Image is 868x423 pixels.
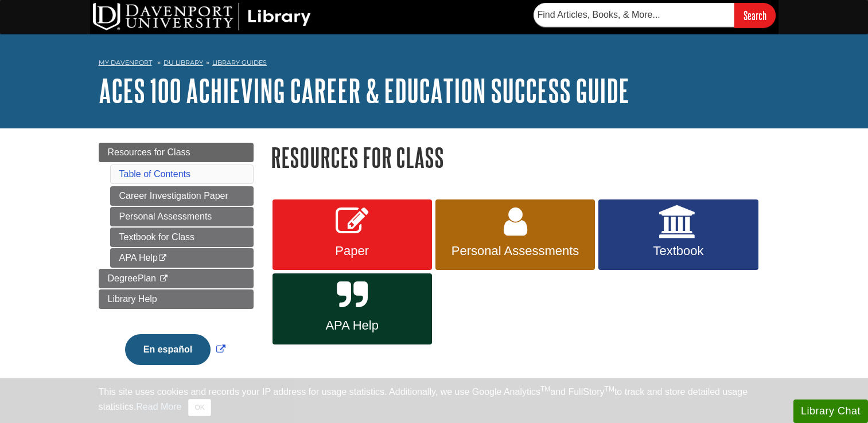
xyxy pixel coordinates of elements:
a: Career Investigation Paper [110,186,254,206]
a: Textbook [598,199,758,271]
a: Personal Assessments [435,199,595,271]
span: Library Help [108,294,157,304]
a: Resources for Class [99,143,254,162]
a: Read More [136,402,181,412]
a: DegreePlan [99,269,254,288]
span: Resources for Class [108,147,190,157]
a: My Davenport [99,58,152,68]
sup: TM [540,385,550,393]
a: Table of Contents [119,169,191,179]
button: Library Chat [793,399,868,423]
button: Close [188,399,211,416]
a: DU Library [164,58,203,66]
input: Find Articles, Books, & More... [534,3,734,27]
span: Paper [281,244,423,258]
input: Search [734,3,776,28]
a: ACES 100 Achieving Career & Education Success Guide [99,73,629,108]
form: Searches DU Library's articles, books, and more [534,3,776,28]
a: Personal Assessments [110,207,254,226]
span: APA Help [281,318,423,333]
a: APA Help [110,248,254,268]
div: Guide Page Menu [99,143,254,385]
a: APA Help [273,273,432,344]
span: Personal Assessments [444,244,586,258]
span: DegreePlan [108,273,157,283]
sup: TM [605,385,614,393]
nav: breadcrumb [99,55,770,73]
div: This site uses cookies and records your IP address for usage statistics. Additionally, we use Goo... [99,385,770,416]
a: Link opens in new window [122,344,228,354]
h1: Resources for Class [271,143,770,172]
img: DU Library [93,3,311,30]
a: Library Help [99,289,254,309]
a: Library Guides [212,58,267,66]
button: En español [125,334,211,365]
a: Paper [273,199,432,271]
a: Textbook for Class [110,228,254,247]
i: This link opens in a new window [158,254,168,262]
i: This link opens in a new window [158,275,168,283]
span: Textbook [607,244,749,258]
